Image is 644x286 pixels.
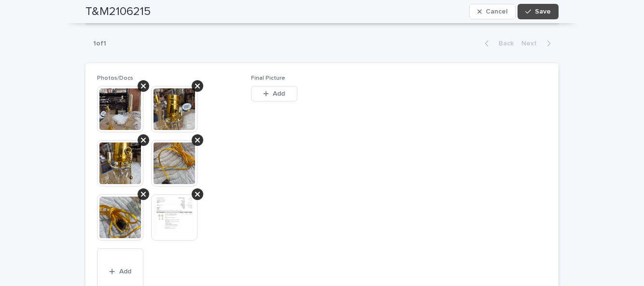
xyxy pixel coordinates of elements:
h2: T&M2106215 [85,5,151,19]
button: Next [518,39,559,48]
span: Photos/Docs [97,75,133,81]
p: 1 of 1 [85,32,114,56]
span: Save [535,8,551,15]
span: Final Picture [251,75,285,81]
button: Back [477,39,518,48]
span: Cancel [486,8,507,15]
span: Add [273,90,285,97]
span: Next [521,40,543,47]
button: Save [518,4,559,19]
span: Back [493,40,514,47]
span: Add [119,268,131,275]
button: Cancel [469,4,516,19]
button: Add [251,86,297,101]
